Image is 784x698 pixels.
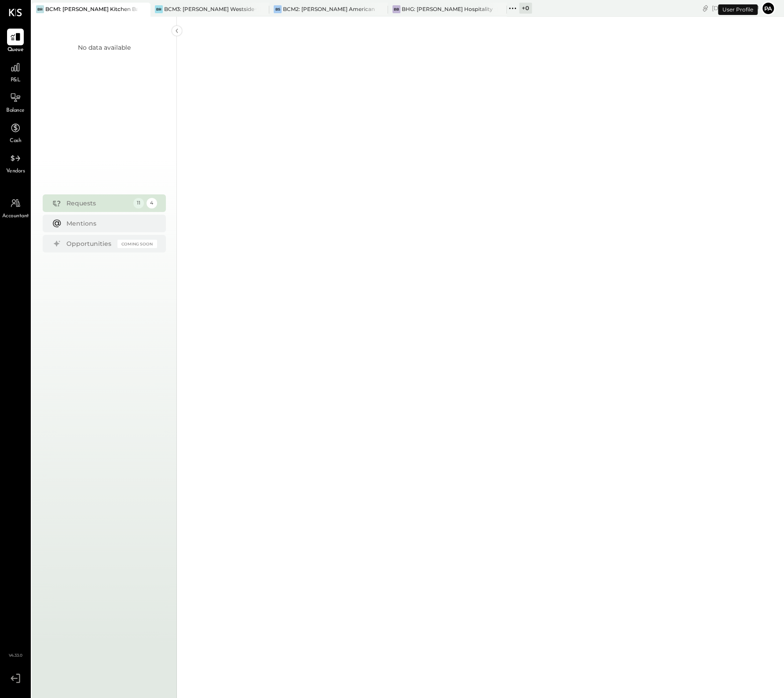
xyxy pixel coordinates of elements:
div: 4 [147,198,157,208]
a: Accountant [0,195,30,220]
div: BS [274,5,282,13]
div: BB [392,5,400,13]
div: + 0 [519,3,532,14]
div: Opportunities [66,239,113,248]
div: Requests [66,199,129,208]
a: Vendors [0,150,30,175]
span: Vendors [6,168,25,175]
div: copy link [701,4,710,13]
a: P&L [0,59,30,84]
span: Balance [6,107,25,115]
div: Coming Soon [117,240,157,248]
a: Balance [0,89,30,115]
div: Mentions [66,219,153,228]
span: Accountant [2,212,29,220]
div: BHG: [PERSON_NAME] Hospitality Group, LLC [402,5,494,13]
div: User Profile [718,4,758,15]
button: Pa [761,1,775,15]
a: Cash [0,120,30,145]
div: [DATE] [712,4,759,12]
span: Queue [7,46,24,54]
a: Queue [0,29,30,54]
div: BCM3: [PERSON_NAME] Westside Grill [164,5,256,13]
div: BCM2: [PERSON_NAME] American Cooking [283,5,375,13]
div: BCM1: [PERSON_NAME] Kitchen Bar Market [45,5,137,13]
span: P&L [11,77,21,84]
div: BR [155,5,163,13]
div: No data available [78,43,131,52]
span: Cash [10,137,21,145]
div: 11 [133,198,144,208]
div: BR [36,5,44,13]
